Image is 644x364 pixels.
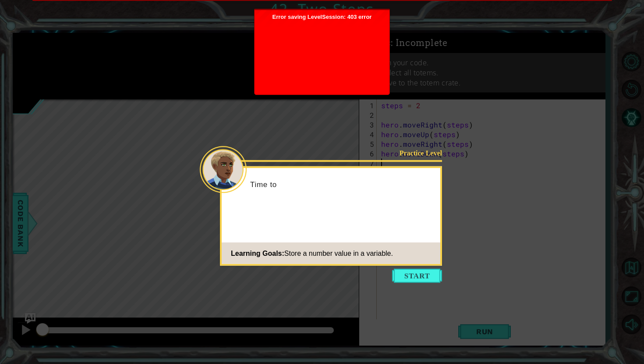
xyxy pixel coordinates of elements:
p: Time to [250,180,434,189]
span: Learning Goals: [231,249,284,257]
span: Error saving LevelSession: 403 error [259,14,385,91]
span: Store a number value in a variable. [284,249,393,257]
div: Practice Level [386,148,442,158]
button: Start [392,269,442,283]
